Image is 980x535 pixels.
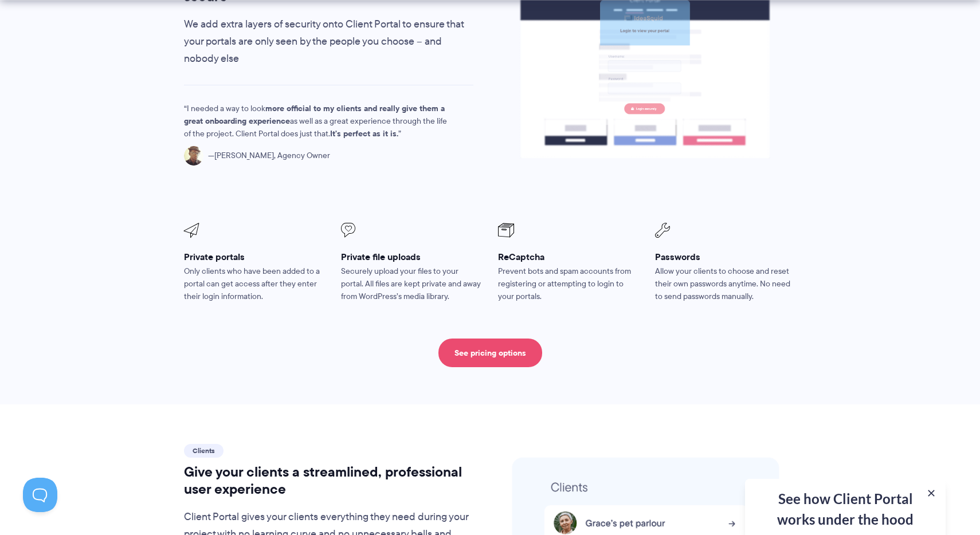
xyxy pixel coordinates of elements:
h3: Private file uploads [341,251,482,263]
span: [PERSON_NAME], Agency Owner [208,150,330,162]
p: Securely upload your files to your portal. All files are kept private and away from WordPress’s m... [341,265,482,303]
strong: more official to my clients and really give them a great onboarding experience [184,102,445,127]
h3: Private portals [184,251,325,263]
span: Clients [184,444,224,458]
p: Prevent bots and spam accounts from registering or attempting to login to your portals. [498,265,639,303]
a: See pricing options [438,339,542,367]
p: Only clients who have been added to a portal can get access after they enter their login informat... [184,265,325,303]
p: I needed a way to look as well as a great experience through the life of the project. Client Port... [184,103,453,140]
p: Allow your clients to choose and reset their own passwords anytime. No need to send passwords man... [655,265,796,303]
iframe: Toggle Customer Support [23,478,57,512]
h3: Passwords [655,251,796,263]
strong: It's perfect as it is. [330,127,398,140]
h3: ReCaptcha [498,251,639,263]
h2: Give your clients a streamlined, professional user experience [184,463,473,498]
p: We add extra layers of security onto Client Portal to ensure that your portals are only seen by t... [184,16,473,68]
